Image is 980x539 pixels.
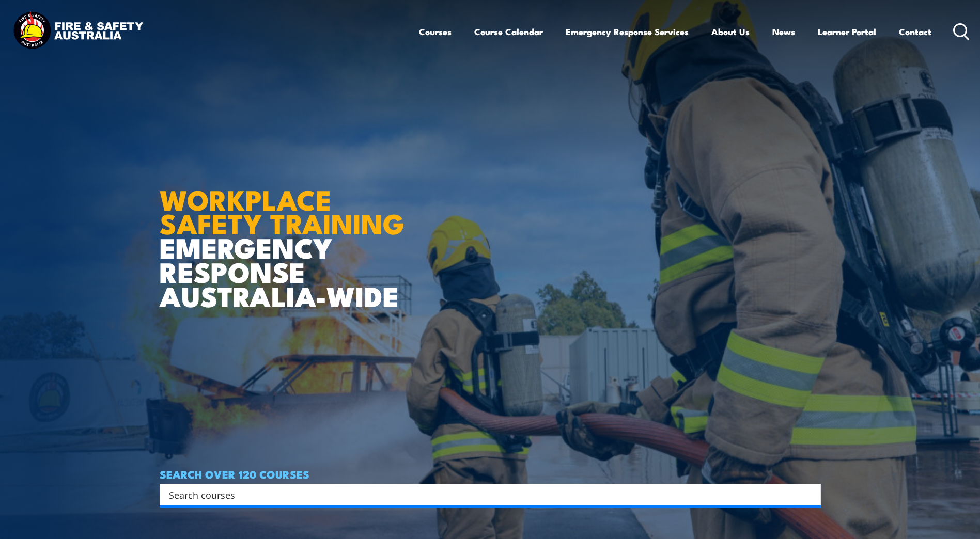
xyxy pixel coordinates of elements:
[160,161,412,308] h1: EMERGENCY RESPONSE AUSTRALIA-WIDE
[566,18,689,45] a: Emergency Response Services
[899,18,931,45] a: Contact
[169,487,798,502] input: Search input
[818,18,876,45] a: Learner Portal
[419,18,452,45] a: Courses
[474,18,543,45] a: Course Calendar
[160,468,821,480] h4: SEARCH OVER 120 COURSES
[711,18,750,45] a: About Us
[772,18,795,45] a: News
[160,177,405,244] strong: WORKPLACE SAFETY TRAINING
[171,487,800,502] form: Search form
[803,487,817,502] button: Search magnifier button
